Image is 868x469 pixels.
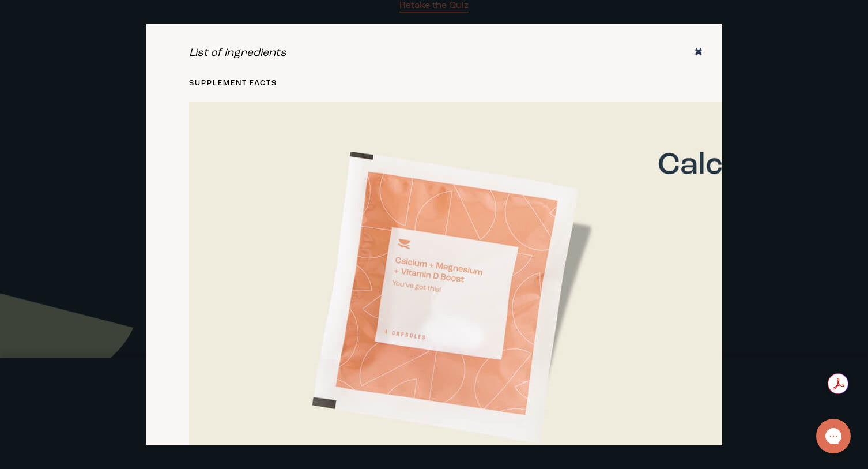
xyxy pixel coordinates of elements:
[694,45,703,61] button: ✖
[810,415,856,457] iframe: Gorgias live chat messenger
[189,78,678,89] h5: supplement facts
[694,47,703,59] i: ✖
[189,45,286,61] em: List of ingredients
